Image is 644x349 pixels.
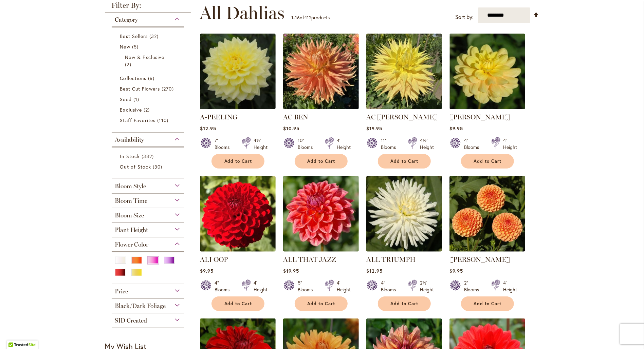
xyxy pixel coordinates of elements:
[308,301,335,307] span: Add to Cart
[366,104,442,111] a: AC Jeri
[449,104,525,111] a: AHOY MATEY
[449,176,525,252] img: AMBER QUEEN
[474,158,502,164] span: Add to Cart
[283,255,336,264] a: ALL THAT JAZZ
[291,12,330,23] p: - of products
[420,137,434,151] div: 4½' Height
[283,176,359,252] img: ALL THAT JAZZ
[366,268,383,274] span: $12.95
[215,137,234,151] div: 7" Blooms
[503,279,517,293] div: 4' Height
[366,34,442,109] img: AC Jeri
[200,104,276,111] a: A-Peeling
[254,279,268,293] div: 4' Height
[120,153,178,160] a: In Stock 382
[115,16,138,23] span: Category
[449,247,525,253] a: AMBER QUEEN
[120,43,130,50] span: New
[132,43,140,50] span: 5
[200,34,276,109] img: A-Peeling
[200,247,276,253] a: ALI OOP
[456,11,474,23] label: Sort by:
[211,154,264,169] button: Add to Cart
[449,255,510,264] a: [PERSON_NAME]
[366,255,416,264] a: ALL TRIUMPH
[115,288,128,295] span: Price
[503,137,517,151] div: 4' Height
[474,301,502,307] span: Add to Cart
[283,268,299,274] span: $19.95
[200,176,276,252] img: ALI OOP
[162,85,175,92] span: 270
[449,113,510,121] a: [PERSON_NAME]
[381,279,400,293] div: 4" Blooms
[120,117,178,124] a: Staff Favorites
[420,279,434,293] div: 2½' Height
[366,113,438,121] a: AC [PERSON_NAME]
[366,247,442,253] a: ALL TRIUMPH
[142,153,155,160] span: 382
[378,296,431,311] button: Add to Cart
[464,279,483,293] div: 2" Blooms
[224,301,252,307] span: Add to Cart
[449,125,463,132] span: $9.95
[120,33,178,40] a: Best Sellers
[283,104,359,111] a: AC BEN
[148,75,156,82] span: 6
[283,113,308,121] a: AC BEN
[337,279,351,293] div: 4' Height
[200,3,284,23] span: All Dahlias
[391,301,419,307] span: Add to Cart
[115,197,148,205] span: Bloom Time
[115,182,146,190] span: Bloom Style
[200,125,216,132] span: $12.95
[120,153,140,159] span: In Stock
[308,158,335,164] span: Add to Cart
[115,241,149,248] span: Flower Color
[149,33,160,40] span: 32
[224,158,252,164] span: Add to Cart
[449,268,463,274] span: $9.95
[120,85,178,92] a: Best Cut Flowers
[5,325,24,344] iframe: Launch Accessibility Center
[115,136,144,143] span: Availability
[120,75,147,81] span: Collections
[120,33,148,39] span: Best Sellers
[120,163,151,170] span: Out of Stock
[295,154,348,169] button: Add to Cart
[120,106,178,113] a: Exclusive
[120,96,178,103] a: Seed
[464,137,483,151] div: 4" Blooms
[120,106,142,113] span: Exclusive
[211,296,264,311] button: Add to Cart
[105,2,191,13] strong: Filter By:
[291,14,293,21] span: 1
[120,75,178,82] a: Collections
[125,54,165,60] span: New & Exclusive
[283,34,359,109] img: AC BEN
[298,137,317,151] div: 10" Blooms
[449,34,525,109] img: AHOY MATEY
[366,176,442,252] img: ALL TRIUMPH
[391,158,419,164] span: Add to Cart
[125,61,133,68] span: 2
[200,268,214,274] span: $9.95
[144,106,151,113] span: 2
[115,226,148,234] span: Plant Height
[120,96,132,102] span: Seed
[115,302,166,310] span: Black/Dark Foliage
[200,255,228,264] a: ALI OOP
[461,154,514,169] button: Add to Cart
[295,14,300,21] span: 16
[283,247,359,253] a: ALL THAT JAZZ
[254,137,268,151] div: 4½' Height
[115,317,147,324] span: SID Created
[133,96,141,103] span: 1
[304,14,311,21] span: 412
[378,154,431,169] button: Add to Cart
[120,85,160,92] span: Best Cut Flowers
[153,163,164,170] span: 30
[295,296,348,311] button: Add to Cart
[366,125,382,132] span: $19.95
[337,137,351,151] div: 4' Height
